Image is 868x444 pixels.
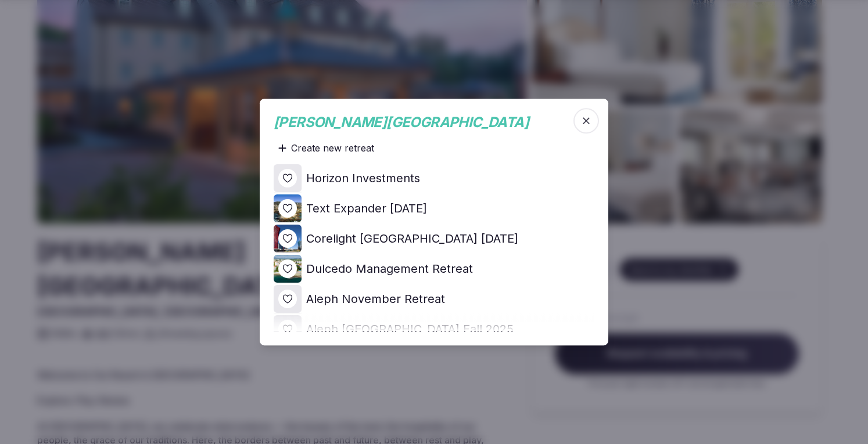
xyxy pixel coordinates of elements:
[274,136,379,160] div: Create new retreat
[306,230,518,247] h4: Corelight [GEOGRAPHIC_DATA] [DATE]
[274,255,302,283] img: Top retreat image for the retreat: Dulcedo Management Retreat
[306,170,420,186] h4: Horizon Investments
[274,225,302,252] img: Top retreat image for the retreat: Corelight Barcelona Nov 2026
[306,200,427,216] h4: Text Expander [DATE]
[274,114,529,131] span: [PERSON_NAME][GEOGRAPHIC_DATA]
[274,194,302,222] img: Top retreat image for the retreat: Text Expander February 2026
[306,291,445,307] h4: Aleph November Retreat
[306,261,473,277] h4: Dulcedo Management Retreat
